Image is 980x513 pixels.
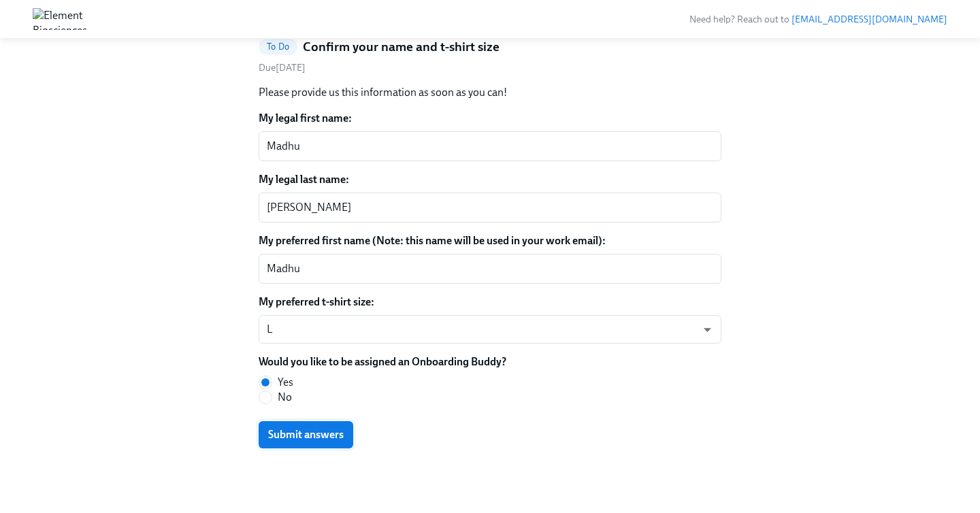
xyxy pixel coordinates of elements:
h5: Confirm your name and t-shirt size [303,38,500,56]
textarea: Madhu [267,261,713,277]
div: L [259,315,721,344]
label: My preferred t-shirt size: [259,295,721,310]
span: No [278,390,292,405]
img: Element Biosciences [33,8,87,30]
label: My legal first name: [259,111,721,126]
span: To Do [259,42,297,52]
textarea: [PERSON_NAME] [267,199,713,216]
p: Please provide us this information as soon as you can! [259,85,721,100]
span: Tuesday, October 7th 2025, 9:00 am [259,62,306,73]
label: Would you like to be assigned an Onboarding Buddy? [259,354,506,369]
a: [EMAIL_ADDRESS][DOMAIN_NAME] [791,14,947,25]
label: My preferred first name (Note: this name will be used in your work email): [259,233,721,248]
button: Submit answers [259,421,353,448]
span: Submit answers [268,428,344,442]
textarea: Madhu [267,138,713,154]
label: My legal last name: [259,172,721,187]
span: Yes [278,375,293,390]
span: Need help? Reach out to [689,14,947,25]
